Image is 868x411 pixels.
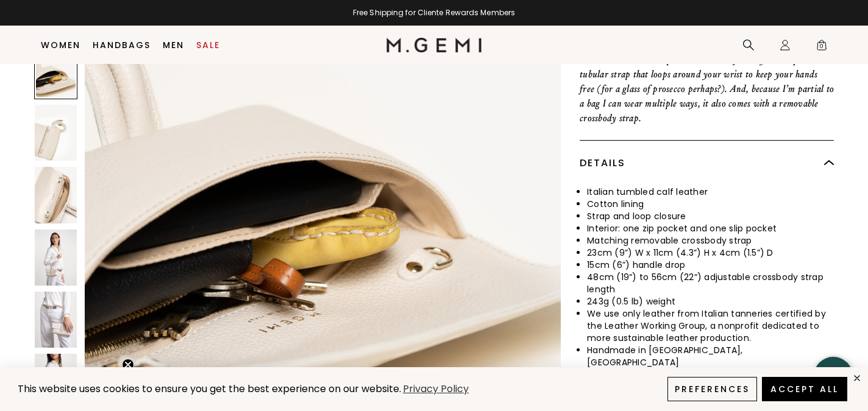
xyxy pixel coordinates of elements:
[587,247,834,259] li: 23cm (9”) W x 11cm (4.3”) H x 4cm (1.5”) D
[816,41,828,54] span: 0
[587,259,834,271] li: 15cm (6”) handle drop
[587,222,834,234] li: Interior: one zip pocket and one slip pocket
[41,40,80,50] a: Women
[93,40,151,50] a: Handbags
[35,167,77,223] img: The Francesca Convertible Crossbody
[35,354,77,410] img: The Francesca Convertible Crossbody
[35,230,77,286] img: The Francesca Convertible Crossbody
[580,23,834,125] p: A bestseller since the day it launched, The [PERSON_NAME] is a versatile and undeniably fun addit...
[18,382,401,396] span: This website uses cookies to ensure you get the best experience on our website.
[587,295,834,307] li: 243g (0.5 lb) weight
[587,344,834,368] li: Handmade in [GEOGRAPHIC_DATA], [GEOGRAPHIC_DATA]
[35,292,77,348] img: The Francesca Convertible Crossbody
[667,377,757,401] button: Preferences
[401,382,471,397] a: Privacy Policy (opens in a new tab)
[587,307,834,344] li: We use only leather from Italian tanneries certified by the Leather Working Group, a nonprofit de...
[122,359,134,371] button: Close teaser
[587,271,834,295] li: 48cm (19“) to 56cm (22“) adjustable crossbody strap length
[163,40,184,50] a: Men
[196,40,220,50] a: Sale
[587,234,834,247] li: Matching removable crossbody strap
[386,38,482,52] img: M.Gemi
[762,377,847,401] button: Accept All
[35,105,77,161] img: The Francesca Convertible Crossbody
[587,210,834,222] li: Strap and loop closure
[587,198,834,210] li: Cotton lining
[852,373,862,383] div: close
[587,186,834,198] li: Italian tumbled calf leather
[580,141,834,186] div: Details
